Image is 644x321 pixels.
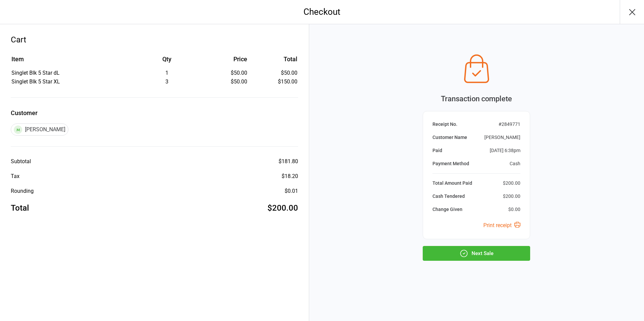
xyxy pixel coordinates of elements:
[204,78,247,86] div: $50.00
[250,69,297,77] td: $50.00
[483,222,520,228] a: Print receipt
[11,123,68,136] div: [PERSON_NAME]
[423,93,530,104] div: Transaction complete
[279,157,298,166] div: $181.80
[11,157,31,166] div: Subtotal
[130,78,204,86] div: 3
[282,172,298,180] div: $18.20
[11,70,60,76] span: Singlet Blk 5 Star dL
[11,34,298,46] div: Cart
[490,147,520,154] div: [DATE] 6:38pm
[498,121,520,128] div: # 2849771
[204,55,247,64] div: Price
[250,78,297,86] td: $150.00
[508,206,520,213] div: $0.00
[503,180,520,187] div: $200.00
[11,108,298,117] label: Customer
[11,78,60,85] span: Singlet Blk 5 Star XL
[423,246,530,261] button: Next Sale
[432,160,469,167] div: Payment Method
[432,193,465,200] div: Cash Tendered
[130,55,204,68] th: Qty
[432,147,442,154] div: Paid
[250,55,297,68] th: Total
[510,160,520,167] div: Cash
[11,55,129,68] th: Item
[503,193,520,200] div: $200.00
[11,187,34,195] div: Rounding
[285,187,298,195] div: $0.01
[11,202,29,214] div: Total
[432,134,467,141] div: Customer Name
[432,121,457,128] div: Receipt No.
[484,134,520,141] div: [PERSON_NAME]
[11,172,20,180] div: Tax
[432,206,462,213] div: Change Given
[432,180,472,187] div: Total Amount Paid
[267,202,298,214] div: $200.00
[130,69,204,77] div: 1
[204,69,247,77] div: $50.00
